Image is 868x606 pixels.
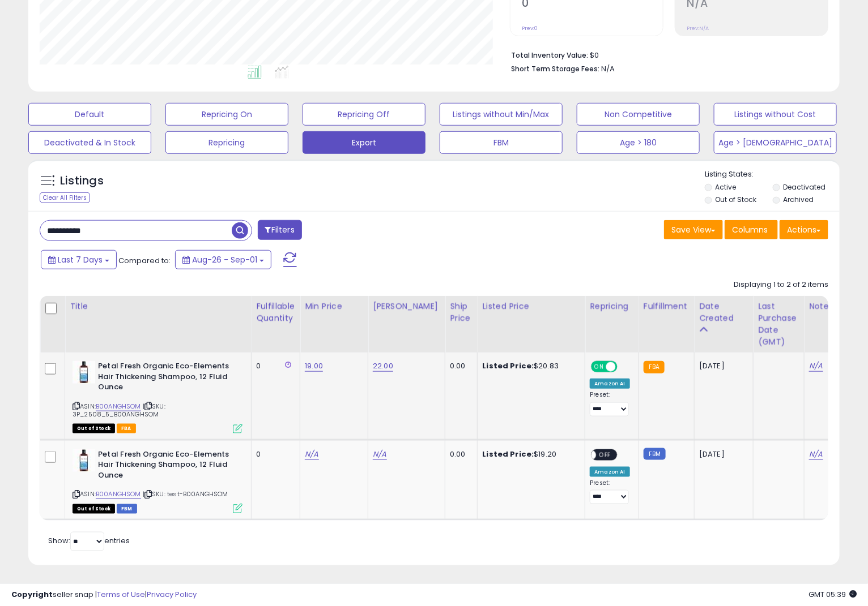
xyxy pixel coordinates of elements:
img: 31cd7TAyCsL._SL40_.jpg [73,449,95,472]
a: 19.00 [305,360,323,372]
button: Columns [725,220,778,239]
div: [DATE] [699,449,744,459]
button: Listings without Min/Max [440,103,563,126]
span: | SKU: 3P_2508_5_B00ANGHSOM [73,402,165,419]
div: 0 [256,449,291,459]
button: Last 7 Days [41,250,117,269]
label: Out of Stock [716,195,757,204]
span: Compared to: [118,255,171,266]
div: Listed Price [482,300,580,312]
img: 31cd7TAyCsL._SL40_.jpg [73,361,95,384]
span: All listings that are currently out of stock and unavailable for purchase on Amazon [73,424,115,433]
div: seller snap | | [11,590,197,600]
div: Date Created [699,300,748,324]
span: Last 7 Days [58,254,103,265]
div: [DATE] [699,361,744,371]
a: B00ANGHSOM [96,489,141,499]
div: 0.00 [450,361,469,371]
button: Age > 180 [577,131,700,154]
button: Save View [664,220,723,239]
button: Export [303,131,426,154]
span: FBA [117,424,136,433]
b: Total Inventory Value: [512,50,589,60]
div: Preset: [590,391,629,416]
a: N/A [373,449,386,460]
strong: Copyright [11,589,53,600]
span: | SKU: test-B00ANGHSOM [143,489,228,498]
small: Prev: N/A [687,25,709,32]
a: N/A [305,449,318,460]
label: Archived [783,195,814,204]
b: Listed Price: [482,449,534,459]
a: Privacy Policy [147,589,197,600]
div: Title [70,300,246,312]
button: FBM [440,131,563,154]
button: Filters [258,220,302,240]
span: ON [593,362,607,372]
button: Age > [DEMOGRAPHIC_DATA] [714,131,837,154]
button: Non Competitive [577,103,700,126]
a: B00ANGHSOM [96,402,141,411]
button: Actions [780,220,828,239]
span: 2025-09-9 05:39 GMT [809,589,857,600]
span: Aug-26 - Sep-01 [192,254,257,265]
div: [PERSON_NAME] [373,300,440,312]
button: Default [28,103,151,126]
span: Show: entries [48,535,130,546]
small: FBA [644,361,665,373]
div: Fulfillable Quantity [256,300,295,324]
b: Short Term Storage Fees: [512,64,600,74]
div: Fulfillment [644,300,690,312]
a: N/A [809,360,823,372]
span: N/A [602,63,615,74]
div: Repricing [590,300,633,312]
a: 22.00 [373,360,393,372]
label: Deactivated [783,182,826,192]
label: Active [716,182,737,192]
span: FBM [117,504,137,514]
div: Ship Price [450,300,473,324]
div: Preset: [590,479,629,505]
div: Min Price [305,300,363,312]
span: All listings that are currently out of stock and unavailable for purchase on Amazon [73,504,115,514]
b: Petal Fresh Organic Eco-Elements Hair Thickening Shampoo, 12 Fluid Ounce [98,449,236,484]
span: Columns [732,224,768,235]
a: N/A [809,449,823,460]
span: OFF [597,450,615,459]
div: Displaying 1 to 2 of 2 items [734,280,828,290]
p: Listing States: [705,169,840,180]
div: ASIN: [73,361,242,432]
div: $20.83 [482,361,576,371]
button: Repricing [165,131,288,154]
small: FBM [644,448,666,460]
b: Petal Fresh Organic Eco-Elements Hair Thickening Shampoo, 12 Fluid Ounce [98,361,236,396]
button: Deactivated & In Stock [28,131,151,154]
div: Amazon AI [590,467,629,477]
a: Terms of Use [97,589,145,600]
div: Clear All Filters [40,192,90,203]
span: OFF [616,362,634,372]
div: 0 [256,361,291,371]
small: Prev: 0 [522,25,538,32]
div: Last Purchase Date (GMT) [758,300,799,348]
li: $0 [512,48,820,61]
div: 0.00 [450,449,469,459]
h5: Listings [60,173,104,189]
button: Listings without Cost [714,103,837,126]
button: Repricing Off [303,103,426,126]
div: Note [809,300,831,312]
div: $19.20 [482,449,576,459]
b: Listed Price: [482,360,534,371]
div: ASIN: [73,449,242,512]
button: Repricing On [165,103,288,126]
button: Aug-26 - Sep-01 [175,250,271,269]
div: Amazon AI [590,379,629,389]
